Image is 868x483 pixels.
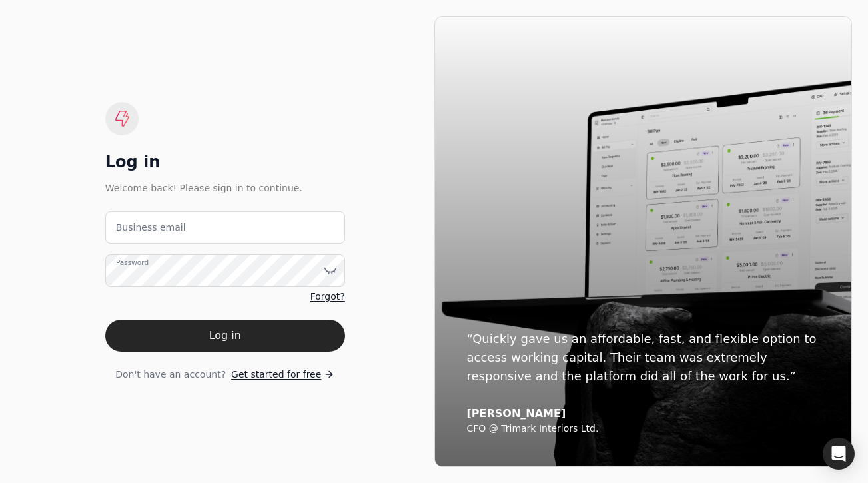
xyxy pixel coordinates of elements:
button: Log in [105,320,345,352]
a: Get started for free [231,368,334,382]
div: Welcome back! Please sign in to continue. [105,181,345,195]
a: Forgot? [310,290,345,304]
div: “Quickly gave us an affordable, fast, and flexible option to access working capital. Their team w... [467,330,820,386]
label: Password [116,257,149,268]
div: CFO @ Trimark Interiors Ltd. [467,423,820,435]
span: Don't have an account? [115,368,226,382]
span: Get started for free [231,368,321,382]
div: Open Intercom Messenger [823,438,855,470]
div: Log in [105,151,345,173]
label: Business email [116,221,186,235]
div: [PERSON_NAME] [467,407,820,420]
